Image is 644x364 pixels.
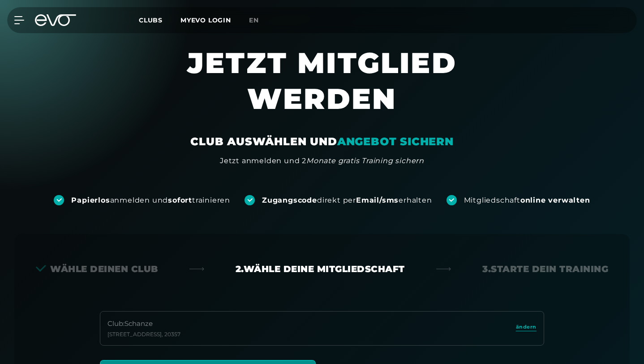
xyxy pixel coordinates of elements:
[306,156,424,165] em: Monate gratis Training sichern
[249,16,259,24] span: en
[516,323,537,334] a: ändern
[516,323,537,331] span: ändern
[190,134,453,149] div: CLUB AUSWÄHLEN UND
[168,196,192,204] strong: sofort
[520,196,590,204] strong: online verwalten
[36,263,158,275] div: Wähle deinen Club
[116,45,528,134] h1: JETZT MITGLIED WERDEN
[482,263,608,275] div: 3. Starte dein Training
[71,195,230,205] div: anmelden und trainieren
[220,156,424,166] div: Jetzt anmelden und 2
[107,331,180,338] div: [STREET_ADDRESS] , 20357
[262,196,317,204] strong: Zugangscode
[71,196,110,204] strong: Papierlos
[180,16,231,24] a: MYEVO LOGIN
[337,135,454,148] em: ANGEBOT SICHERN
[139,16,163,24] span: Clubs
[356,196,399,204] strong: Email/sms
[139,16,180,24] a: Clubs
[262,195,432,205] div: direkt per erhalten
[249,15,270,26] a: en
[107,319,180,329] div: Club : Schanze
[236,263,405,275] div: 2. Wähle deine Mitgliedschaft
[464,195,590,205] div: Mitgliedschaft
